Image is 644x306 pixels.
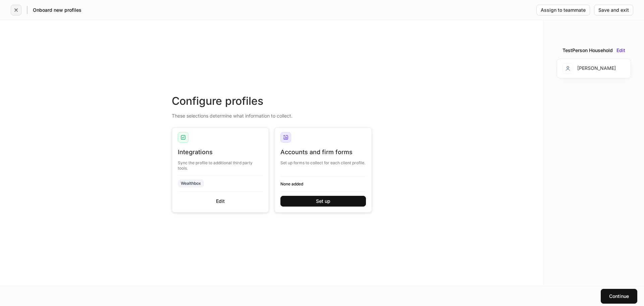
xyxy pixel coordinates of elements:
[33,7,82,13] h5: Onboard new profiles
[280,181,366,187] h6: None added
[178,196,263,207] button: Edit
[178,156,263,171] div: Sync the profile to additional third party tools.
[172,94,372,108] div: Configure profiles
[316,199,330,204] div: Set up
[216,199,225,204] div: Edit
[609,294,629,299] div: Continue
[536,5,590,15] button: Assign to teammate
[562,63,616,74] div: [PERSON_NAME]
[541,8,586,12] div: Assign to teammate
[172,108,372,119] div: These selections determine what information to collect.
[594,5,633,15] button: Save and exit
[178,148,263,156] div: Integrations
[181,180,201,186] div: Wealthbox
[280,196,366,207] button: Set up
[616,48,625,53] button: Edit
[562,47,613,54] div: TestPerson Household
[280,148,366,156] div: Accounts and firm forms
[601,289,637,304] button: Continue
[598,8,629,12] div: Save and exit
[280,156,366,166] div: Set up forms to collect for each client profile.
